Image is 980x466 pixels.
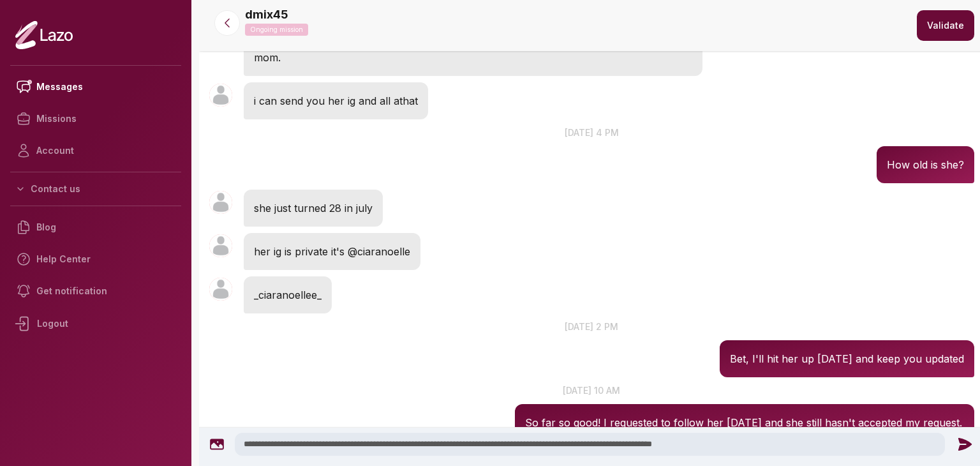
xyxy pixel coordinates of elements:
p: How old is she? [887,156,964,173]
p: her ig is private it's @ciaranoelle [254,243,410,260]
img: User avatar [209,278,232,301]
a: Messages [10,71,181,103]
button: Contact us [10,177,181,200]
p: dmix45 [245,6,288,24]
a: Account [10,135,181,167]
img: User avatar [209,191,232,214]
a: Get notification [10,275,181,307]
div: Logout [10,307,181,340]
p: Ongoing mission [245,24,308,36]
a: Missions [10,103,181,135]
p: So far so good! I requested to follow her [DATE] and she still hasn't accepted my request. I'm go... [525,414,963,447]
a: Blog [10,211,181,243]
p: she just turned 28 in july [254,200,373,216]
img: User avatar [209,84,232,107]
a: Help Center [10,243,181,275]
p: _ciaranoellee_ [254,287,322,303]
button: Validate [917,10,974,41]
img: User avatar [209,234,232,257]
p: Bet, I'll hit her up [DATE] and keep you updated [730,350,964,367]
p: i can send you her ig and all athat [254,93,418,109]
